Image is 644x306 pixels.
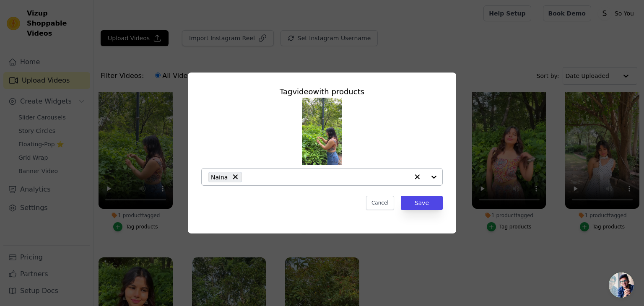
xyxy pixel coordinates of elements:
[302,98,342,165] img: vizup-images-6358.png
[201,86,443,98] div: Tag video with products
[366,196,394,210] button: Cancel
[401,196,443,210] button: Save
[609,272,634,298] div: Open chat
[211,172,228,182] span: Naina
